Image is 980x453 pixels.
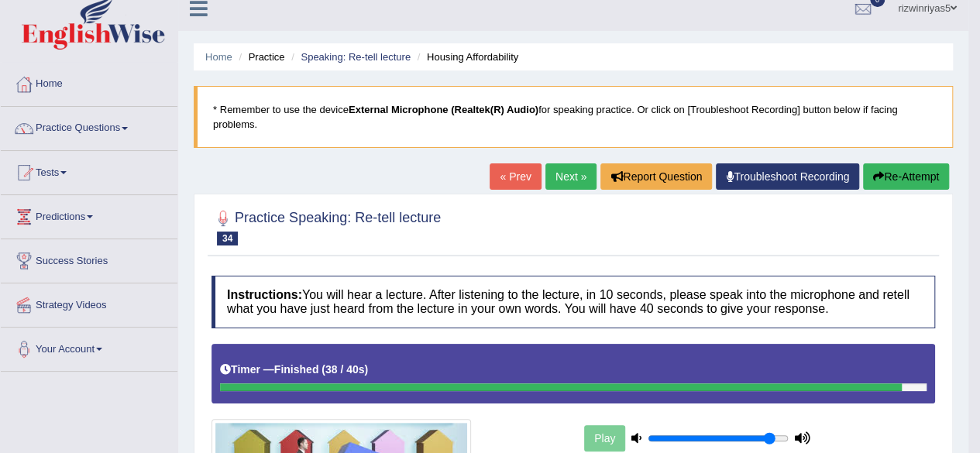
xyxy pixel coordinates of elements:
[414,50,519,64] li: Housing Affordability
[322,363,325,376] b: (
[235,50,284,64] li: Practice
[1,328,177,366] a: Your Account
[301,51,411,63] a: Speaking: Re-tell lecture
[211,207,441,245] h2: Practice Speaking: Re-tell lecture
[349,104,538,115] b: External Microphone (Realtek(R) Audio)
[1,107,177,146] a: Practice Questions
[194,86,953,148] blockquote: * Remember to use the device for speaking practice. Or click on [Troubleshoot Recording] button b...
[325,363,365,376] b: 38 / 40s
[365,363,369,376] b: )
[205,51,232,63] a: Home
[274,363,319,376] b: Finished
[863,163,949,190] button: Re-Attempt
[1,239,177,278] a: Success Stories
[1,283,177,322] a: Strategy Videos
[545,163,597,190] a: Next »
[1,151,177,190] a: Tests
[217,232,238,245] span: 34
[1,63,177,101] a: Home
[220,364,368,376] h5: Timer —
[211,276,935,328] h4: You will hear a lecture. After listening to the lecture, in 10 seconds, please speak into the mic...
[1,195,177,234] a: Predictions
[600,163,712,190] button: Report Question
[227,288,302,301] b: Instructions:
[716,163,859,190] a: Troubleshoot Recording
[490,163,541,190] a: « Prev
